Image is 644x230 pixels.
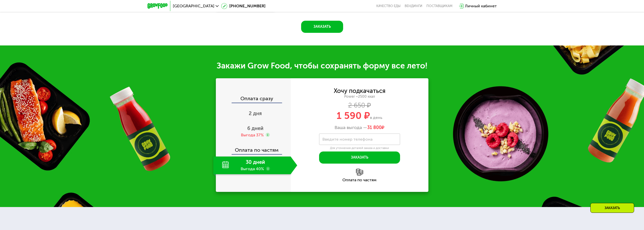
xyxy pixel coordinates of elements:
[590,203,634,213] div: Заказать
[426,4,452,8] div: поставщикам
[367,125,382,130] span: 31 800
[241,132,264,138] div: Выгода 37%
[465,3,497,9] div: Личный кабинет
[291,94,428,99] div: Power ~2500 ккал
[319,151,400,164] button: Заказать
[367,125,384,131] span: ₽
[249,110,262,116] span: 2 дня
[337,110,370,121] span: 1 590 ₽
[405,4,422,8] a: Вендинги
[291,125,428,131] div: Ваша выгода —
[221,3,265,9] a: [PHONE_NUMBER]
[370,115,382,120] span: в день
[216,96,291,103] div: Оплата сразу
[291,103,428,108] div: 2 650 ₽
[322,138,372,141] label: Введите номер телефона
[376,4,401,8] a: Качество еды
[356,169,363,176] img: l6xcnZfty9opOoJh.png
[216,142,291,154] div: Оплата по частям
[291,178,428,182] div: Оплата по частям
[301,21,343,33] button: Заказать
[247,125,263,131] span: 6 дней
[173,4,214,8] span: [GEOGRAPHIC_DATA]
[334,88,385,94] div: Хочу подкачаться
[319,146,400,150] div: Для уточнения деталей заказа и доставки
